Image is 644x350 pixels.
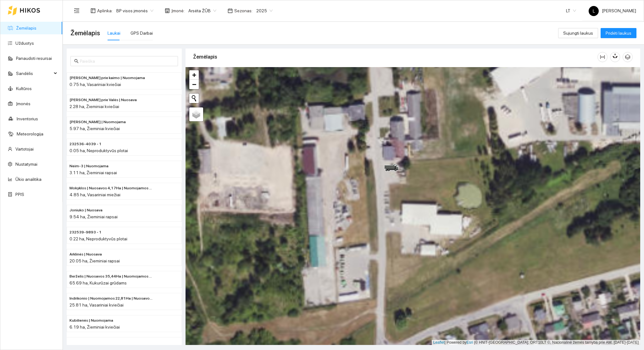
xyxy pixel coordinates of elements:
[130,30,153,37] div: GPS Darbai
[597,52,608,62] button: column-width
[566,6,576,15] span: LT
[193,48,597,66] div: Žemėlapis
[69,75,145,81] span: Rolando prie kaimo | Nuomojama
[69,104,119,109] span: 2.28 ha, Žieminiai kviečiai
[74,8,80,14] span: menu-fold
[15,41,34,46] a: Užduotys
[70,4,83,17] button: menu-fold
[74,59,79,63] span: search
[69,214,118,219] span: 9.54 ha, Žieminiai rapsai
[70,28,100,38] span: Žemėlapis
[69,97,137,103] span: Rolando prie Valės | Nuosava
[91,8,96,13] span: layout
[558,28,598,38] button: Sujungti laukus
[69,163,108,169] span: Neim-3 | Nuomojama
[234,7,253,14] span: Sezonas :
[598,55,607,60] span: column-width
[69,318,113,324] span: Kubilienės | Nuomojama
[69,229,102,235] span: 232539-9893 - 1
[192,71,196,79] span: +
[228,8,233,13] span: calendar
[16,86,32,91] a: Kultūros
[69,148,128,153] span: 0.05 ha, Neproduktyvūs plotai
[17,116,38,121] a: Inventorius
[256,6,273,15] span: 2025
[69,192,120,197] span: 4.85 ha, Vasariniai miežiai
[16,101,31,106] a: Įmonės
[69,251,102,257] span: Arklinės | Nuosava
[606,30,631,37] span: Pridėti laukus
[171,7,185,14] span: Įmonė :
[589,8,636,13] span: [PERSON_NAME]
[69,185,154,191] span: Mokyklos | Nuosavos 4,17Ha | Nuomojamos 0,68Ha
[69,126,120,131] span: 5.97 ha, Žieminiai kviečiai
[433,340,445,345] a: Leaflet
[69,170,117,175] span: 3.11 ha, Žieminiai rapsai
[165,8,170,13] span: shop
[16,56,52,61] a: Panaudoti resursai
[189,107,203,121] a: Layers
[69,236,127,241] span: 0.22 ha, Neproduktyvūs plotai
[69,119,126,125] span: Ginaičių Valiaus | Nuomojama
[69,295,154,301] span: Indrikonio | Nuomojamos 22,81Ha | Nuosavos 3,00 Ha
[467,340,473,345] a: Esri
[69,207,103,213] span: Joniuko | Nuosava
[558,31,598,36] a: Sujungti laukus
[69,258,120,263] span: 20.05 ha, Žieminiai rapsai
[474,340,475,345] span: |
[15,162,37,167] a: Nustatymai
[69,302,124,307] span: 25.81 ha, Vasariniai kviečiai
[69,273,154,279] span: Berželis | Nuosavos 35,44Ha | Nuomojamos 30,25Ha
[16,67,52,80] span: Sandėlis
[188,6,216,15] span: Arsėta ŽŪB
[189,70,199,80] a: Zoom in
[80,58,174,65] input: Paieška
[601,31,636,36] a: Pridėti laukus
[192,80,196,88] span: −
[432,340,640,345] div: | Powered by © HNIT-[GEOGRAPHIC_DATA]; ORT10LT ©, Nacionalinė žemės tarnyba prie AM, [DATE]-[DATE]
[15,146,34,152] a: Vartotojai
[17,131,43,136] a: Meteorologija
[601,28,636,38] button: Pridėti laukus
[16,26,36,31] a: Žemėlapis
[69,280,127,285] span: 65.69 ha, Kukurūzai grūdams
[69,324,120,330] span: 6.19 ha, Žieminiai kviečiai
[108,30,120,37] div: Laukai
[189,80,199,89] a: Zoom out
[69,141,102,147] span: 232536-4039 - 1
[116,6,153,15] span: BP visos įmonės
[15,192,24,197] a: PPIS
[563,30,593,37] span: Sujungti laukus
[69,82,121,87] span: 0.75 ha, Vasariniai kviečiai
[593,6,595,16] span: L
[189,94,199,103] button: Initiate a new search
[15,177,42,182] a: Ūkio analitika
[97,7,113,14] span: Aplinka :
